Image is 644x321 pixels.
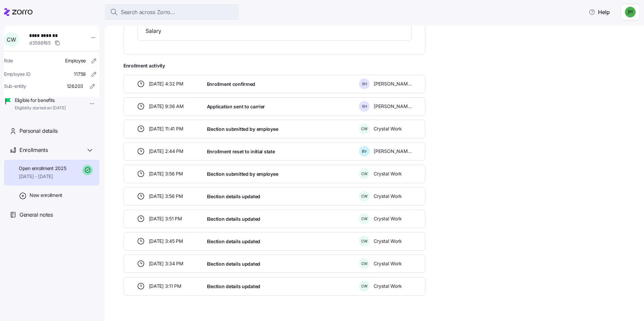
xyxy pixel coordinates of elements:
[7,37,16,42] span: C W
[149,283,181,289] span: [DATE] 3:11 PM
[4,57,13,64] span: Role
[19,127,58,135] span: Personal details
[207,283,260,290] span: Election details updated
[30,192,62,199] span: New enrollment
[207,193,260,200] span: Election details updated
[149,103,184,110] span: [DATE] 9:36 AM
[362,105,367,108] span: S H
[374,148,412,155] span: [PERSON_NAME]
[374,283,402,289] span: Crystal Work
[149,125,183,132] span: [DATE] 11:41 PM
[374,103,412,110] span: [PERSON_NAME]
[105,4,239,20] button: Search across Zorro...
[361,284,368,288] span: C W
[19,173,66,180] span: [DATE] - [DATE]
[374,238,402,245] span: Crystal Work
[583,5,615,19] button: Help
[207,171,278,177] span: Election submitted by employee
[361,217,368,221] span: C W
[207,216,260,222] span: Election details updated
[589,8,610,16] span: Help
[149,215,182,222] span: [DATE] 3:51 PM
[74,71,86,77] span: 11758
[149,260,183,267] span: [DATE] 3:34 PM
[29,40,51,46] span: d3586f85
[374,260,402,267] span: Crystal Work
[149,170,183,177] span: [DATE] 3:56 PM
[361,195,368,198] span: C W
[121,8,175,16] span: Search across Zorro...
[207,103,265,110] span: Application sent to carrier
[15,97,66,104] span: Eligible for benefits
[374,125,402,132] span: Crystal Work
[4,71,31,77] span: Employee ID
[65,57,86,64] span: Employee
[15,105,66,111] span: Eligibility started on [DATE]
[361,172,368,176] span: C W
[149,238,183,245] span: [DATE] 3:45 PM
[146,27,161,35] span: Salary
[19,146,48,154] span: Enrollments
[362,150,367,153] span: B V
[625,7,636,17] img: 83dd957e880777dc9055709fd1446d02
[149,193,183,200] span: [DATE] 3:56 PM
[207,148,275,155] span: Enrollment reset to initial state
[361,239,368,243] span: C W
[207,126,278,132] span: Election submitted by employee
[374,170,402,177] span: Crystal Work
[374,193,402,200] span: Crystal Work
[362,82,367,86] span: S H
[19,211,53,219] span: General notes
[374,81,412,87] span: [PERSON_NAME]
[149,148,183,155] span: [DATE] 2:44 PM
[19,165,66,172] span: Open enrollment 2025
[4,83,26,90] span: Sub-entity
[207,261,260,267] span: Election details updated
[149,81,183,87] span: [DATE] 4:32 PM
[123,62,425,69] span: Enrollment activity
[207,81,255,88] span: Enrollment confirmed
[361,262,368,266] span: C W
[67,83,83,90] span: 126203
[374,215,402,222] span: Crystal Work
[361,127,368,131] span: C W
[207,238,260,245] span: Election details updated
